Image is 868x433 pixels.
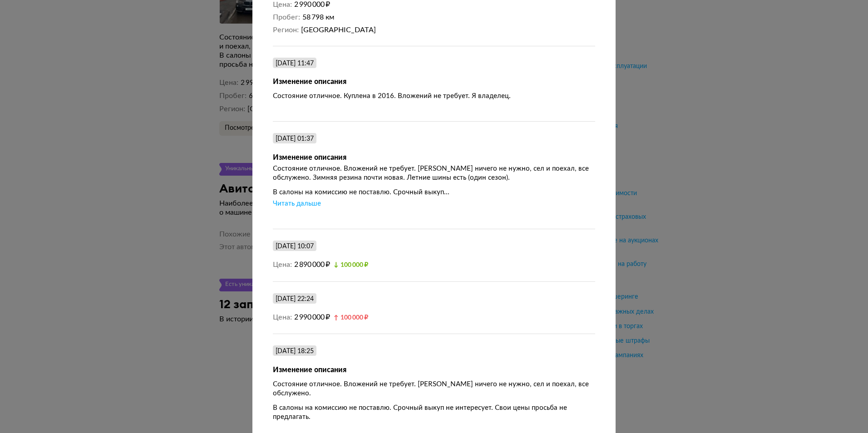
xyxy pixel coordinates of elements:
div: [DATE] 22:24 [276,295,314,303]
div: [DATE] 01:37 [276,135,314,143]
dt: Цена [273,313,292,323]
dt: Цена [273,260,292,270]
div: Читать дальше [273,199,321,208]
dd: 58 798 км [302,13,596,22]
div: Состояние отличное. Вложений не требует. [PERSON_NAME] ничего не нужно, сел и поехал, все обслужено. [273,380,595,398]
span: 2 990 000 ₽ [294,1,330,8]
dd: [GEOGRAPHIC_DATA] [301,25,596,34]
div: Изменение описания [273,365,595,374]
div: [DATE] 18:25 [276,347,314,355]
span: 100 000 ₽ [340,315,368,321]
span: 2 890 000 ₽ [294,261,330,268]
div: Состояние отличное. Куплена в 2016. Вложений не требует. Я владелец. [273,92,595,101]
span: 2 990 000 ₽ [294,314,330,321]
span: 100 000 ₽ [340,262,368,268]
div: Изменение описания [273,77,595,86]
dt: Пробег [273,13,300,22]
div: [DATE] 10:07 [276,242,314,251]
div: В салоны на комиссию не поставлю. Срочный выкуп... [273,188,595,197]
div: [DATE] 11:47 [276,59,314,68]
div: Изменение описания [273,153,595,162]
div: Состояние отличное. Вложений не требует. [PERSON_NAME] ничего не нужно, сел и поехал, все обслуже... [273,164,595,182]
div: ↑ [334,315,368,321]
div: ↓ [334,262,368,268]
div: В салоны на комиссию не поставлю. Срочный выкуп не интересует. Свои цены просьба не предлагать. [273,403,595,422]
dt: Регион [273,25,299,34]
